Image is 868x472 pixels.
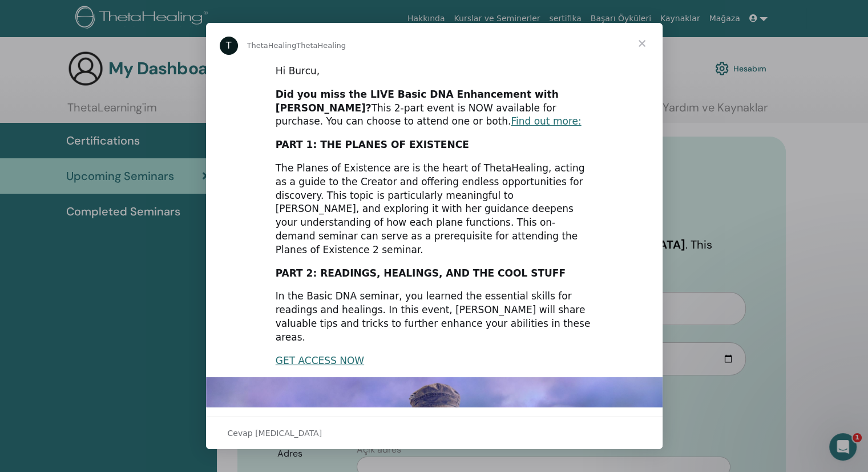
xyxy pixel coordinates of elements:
div: Profile image for ThetaHealing [220,37,238,55]
span: ThetaHealing [247,41,297,50]
a: GET ACCESS NOW [276,355,364,366]
div: The Planes of Existence are is the heart of ThetaHealing, acting as a guide to the Creator and of... [276,162,593,257]
b: Did you miss the LIVE Basic DNA Enhancement with [PERSON_NAME]? [276,89,559,114]
div: Hi Burcu, [276,65,593,78]
b: PART 2: READINGS, HEALINGS, AND THE COOL STUFF [276,267,566,279]
div: In the Basic DNA seminar, you learned the essential skills for readings and healings. In this eve... [276,290,593,344]
span: Kapat [621,23,663,64]
a: Find out more: [511,115,581,127]
div: This 2-part event is NOW available for purchase. You can choose to attend one or both. [276,88,593,129]
b: PART 1: THE PLANES OF EXISTENCE [276,139,469,150]
div: Sohbeti aç ve yanıtla [206,417,663,449]
span: ThetaHealing [296,41,346,50]
span: Cevap [MEDICAL_DATA] [228,426,322,441]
